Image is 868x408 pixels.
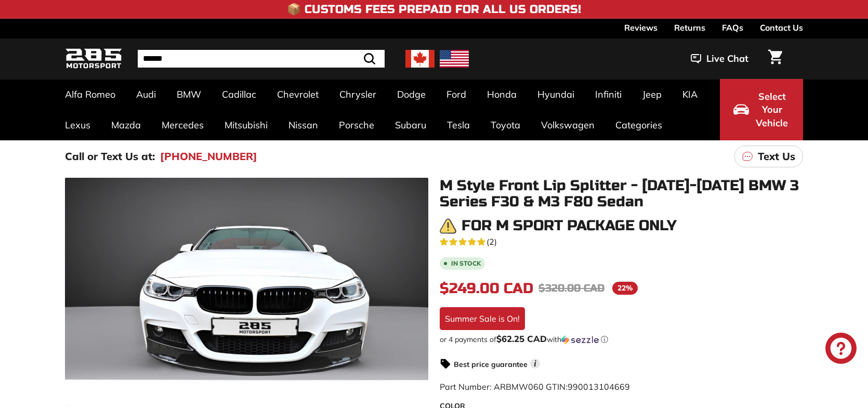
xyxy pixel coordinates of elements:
h3: For M Sport Package only [462,218,677,234]
h4: 📦 Customs Fees Prepaid for All US Orders! [287,3,581,16]
inbox-online-store-chat: Shopify online store chat [822,333,860,366]
button: Select Your Vehicle [720,79,803,140]
a: Returns [674,19,705,36]
a: Infiniti [585,79,632,110]
a: Honda [477,79,527,110]
span: Select Your Vehicle [754,90,790,130]
span: $320.00 CAD [538,282,604,295]
span: $249.00 CAD [440,280,533,297]
a: Mercedes [151,110,214,140]
a: Tesla [437,110,480,140]
a: Reviews [624,19,657,36]
strong: Best price guarantee [454,360,528,369]
span: 990013104669 [568,381,630,392]
input: Search [138,50,385,68]
a: Audi [126,79,166,110]
a: Mazda [101,110,151,140]
button: Live Chat [677,46,762,72]
a: [PHONE_NUMBER] [160,149,257,164]
b: In stock [451,260,481,267]
a: Lexus [55,110,101,140]
img: Sezzle [561,335,599,345]
h1: M Style Front Lip Splitter - [DATE]-[DATE] BMW 3 Series F30 & M3 F80 Sedan [440,178,803,210]
a: Chevrolet [267,79,329,110]
a: Alfa Romeo [55,79,126,110]
img: Logo_285_Motorsport_areodynamics_components [65,47,122,71]
a: Jeep [632,79,672,110]
a: Cadillac [212,79,267,110]
div: Summer Sale is On! [440,307,525,330]
a: Cart [762,41,788,76]
span: Part Number: ARBMW060 GTIN: [440,381,630,392]
span: 22% [612,282,638,295]
a: Chrysler [329,79,387,110]
span: i [530,359,540,368]
a: 5.0 rating (2 votes) [440,234,803,248]
a: Categories [605,110,673,140]
p: Text Us [758,149,795,164]
a: Porsche [328,110,385,140]
a: Nissan [278,110,328,140]
span: $62.25 CAD [496,333,547,344]
a: Volkswagen [531,110,605,140]
a: Contact Us [760,19,803,36]
img: warning.png [440,218,456,234]
a: FAQs [722,19,743,36]
a: KIA [672,79,708,110]
div: or 4 payments of$62.25 CADwithSezzle Click to learn more about Sezzle [440,334,803,345]
p: Call or Text Us at: [65,149,155,164]
a: Mitsubishi [214,110,278,140]
a: Hyundai [527,79,585,110]
a: Text Us [734,146,803,167]
span: (2) [486,235,497,248]
a: Subaru [385,110,437,140]
span: Live Chat [706,52,748,65]
a: Ford [436,79,477,110]
a: BMW [166,79,212,110]
div: or 4 payments of with [440,334,803,345]
a: Toyota [480,110,531,140]
a: Dodge [387,79,436,110]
